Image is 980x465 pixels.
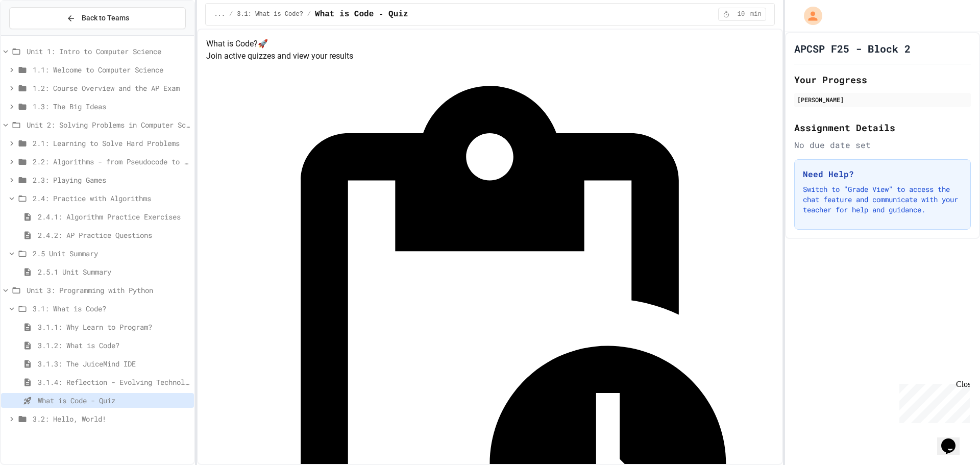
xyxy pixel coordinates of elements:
[803,168,962,180] h3: Need Help?
[4,4,70,65] div: Chat with us now!Close
[38,377,190,387] span: 3.1.4: Reflection - Evolving Technology
[797,95,968,104] div: [PERSON_NAME]
[937,424,970,455] iframe: chat widget
[38,266,190,277] span: 2.5.1 Unit Summary
[229,10,233,18] span: /
[33,193,190,204] span: 2.4: Practice with Algorithms
[33,101,190,112] span: 1.3: The Big Ideas
[38,230,190,240] span: 2.4.2: AP Practice Questions
[38,358,190,369] span: 3.1.3: The JuiceMind IDE
[33,248,190,259] span: 2.5 Unit Summary
[307,10,311,18] span: /
[33,138,190,149] span: 2.1: Learning to Solve Hard Problems
[9,7,186,29] button: Back to Teams
[33,64,190,75] span: 1.1: Welcome to Computer Science
[27,46,190,57] span: Unit 1: Intro to Computer Science
[750,10,762,18] span: min
[803,184,962,215] p: Switch to "Grade View" to access the chat feature and communicate with your teacher for help and ...
[38,340,190,351] span: 3.1.2: What is Code?
[793,4,825,28] div: My Account
[33,83,190,93] span: 1.2: Course Overview and the AP Exam
[27,119,190,130] span: Unit 2: Solving Problems in Computer Science
[733,10,749,18] span: 10
[33,413,190,424] span: 3.2: Hello, World!
[82,13,129,23] span: Back to Teams
[206,50,773,62] p: Join active quizzes and view your results
[38,322,190,332] span: 3.1.1: Why Learn to Program?
[214,10,225,18] span: ...
[33,175,190,185] span: 2.3: Playing Games
[33,156,190,167] span: 2.2: Algorithms - from Pseudocode to Flowcharts
[315,8,408,20] span: What is Code - Quiz
[237,10,303,18] span: 3.1: What is Code?
[27,285,190,296] span: Unit 3: Programming with Python
[33,303,190,314] span: 3.1: What is Code?
[794,120,971,135] h2: Assignment Details
[38,395,190,406] span: What is Code - Quiz
[794,139,971,151] div: No due date set
[895,380,970,423] iframe: chat widget
[794,41,911,56] h1: APCSP F25 - Block 2
[794,72,971,87] h2: Your Progress
[206,38,773,50] h4: What is Code? 🚀
[38,211,190,222] span: 2.4.1: Algorithm Practice Exercises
